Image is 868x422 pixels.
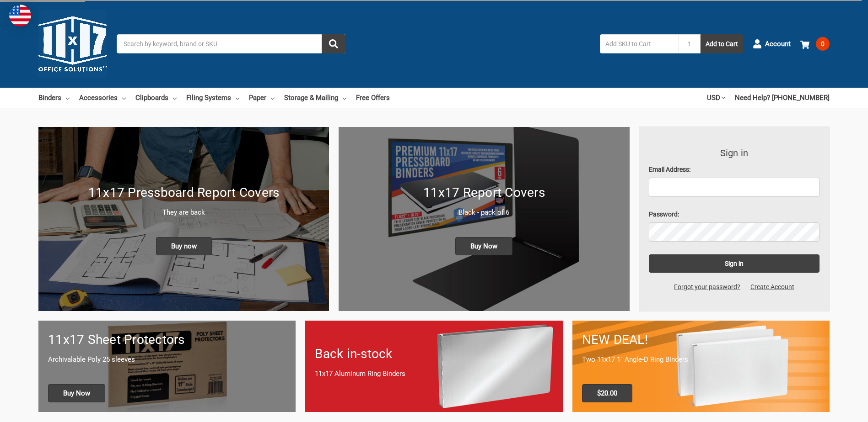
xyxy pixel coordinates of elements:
[582,384,632,402] span: $20.00
[315,369,553,379] p: 11x17 Aluminum Ring Binders
[38,88,70,108] a: Binders
[48,330,286,349] h1: 11x17 Sheet Protectors
[765,39,791,49] span: Account
[707,88,725,108] a: USD
[649,210,820,219] label: Password:
[356,88,390,108] a: Free Offers
[249,88,275,108] a: Paper
[135,88,177,108] a: Clipboards
[745,282,799,292] a: Create Account
[315,344,553,364] h1: Back in-stock
[117,34,345,53] input: Search by keyword, brand or SKU
[38,127,329,311] img: New 11x17 Pressboard Binders
[48,354,286,365] p: Archivalable Poly 25 sleeves
[701,34,743,53] button: Add to Cart
[753,32,791,56] a: Account
[582,330,820,349] h1: NEW DEAL!
[800,32,830,56] a: 0
[156,237,212,255] span: Buy now
[348,207,620,218] p: Black - pack of 6
[582,354,820,365] p: Two 11x17 1" Angle-D Ring Binders
[9,5,31,26] img: duty and tax information for United States
[38,321,296,411] a: 11x17 sheet protectors 11x17 Sheet Protectors Archivalable Poly 25 sleeves Buy Now
[669,282,745,292] a: Forgot your password?
[348,183,620,202] h1: 11x17 Report Covers
[735,88,830,108] a: Need Help? [PHONE_NUMBER]
[284,88,346,108] a: Storage & Mailing
[48,207,319,218] p: They are back
[186,88,239,108] a: Filing Systems
[816,37,830,51] span: 0
[600,34,679,53] input: Add SKU to Cart
[305,321,562,411] a: Back in-stock 11x17 Aluminum Ring Binders
[48,183,319,202] h1: 11x17 Pressboard Report Covers
[649,165,820,174] label: Email Address:
[339,127,629,311] a: 11x17 Report Covers 11x17 Report Covers Black - pack of 6 Buy Now
[649,254,820,273] input: Sign in
[455,237,512,255] span: Buy Now
[339,127,629,311] img: 11x17 Report Covers
[79,88,126,108] a: Accessories
[38,127,329,311] a: New 11x17 Pressboard Binders 11x17 Pressboard Report Covers They are back Buy now
[48,384,105,402] span: Buy Now
[649,146,820,160] h3: Sign in
[572,321,830,411] a: 11x17 Binder 2-pack only $20.00 NEW DEAL! Two 11x17 1" Angle-D Ring Binders $20.00
[38,10,107,78] img: 11x17.com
